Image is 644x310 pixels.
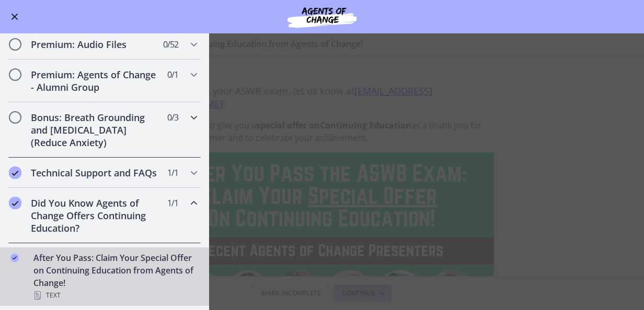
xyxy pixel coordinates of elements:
i: Completed [9,197,21,209]
h2: Bonus: Breath Grounding and [MEDICAL_DATA] (Reduce Anxiety) [31,111,158,149]
span: 0 / 52 [163,38,178,51]
div: Text [33,289,197,302]
button: Enable menu [8,10,21,23]
h2: Premium: Agents of Change - Alumni Group [31,68,158,93]
span: 1 / 1 [167,166,178,179]
span: 0 / 3 [167,111,178,124]
span: 0 / 1 [167,68,178,81]
h2: Technical Support and FAQs [31,166,158,179]
i: Completed [10,254,19,262]
div: After You Pass: Claim Your Special Offer on Continuing Education from Agents of Change! [33,252,197,302]
span: 1 / 1 [167,197,178,209]
i: Completed [9,166,21,179]
img: Agents of Change [259,4,385,29]
h2: Did You Know Agents of Change Offers Continuing Education? [31,197,158,234]
h2: Premium: Audio Files [31,38,158,51]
